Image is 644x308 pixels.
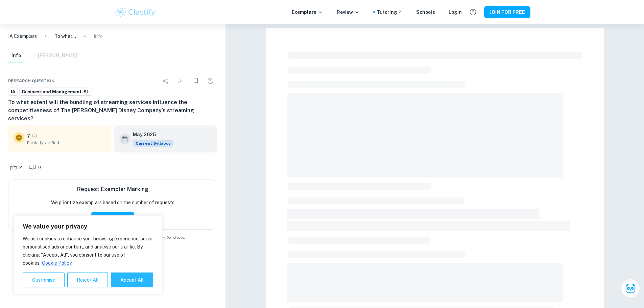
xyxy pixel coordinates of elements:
button: Request Now [91,212,134,224]
a: Login [449,8,462,16]
span: Research question [8,78,55,84]
a: Grade partially verified [31,133,38,139]
button: Ask Clai [621,279,640,298]
span: 2 [16,164,26,171]
p: Review [337,8,360,16]
button: Info [8,48,24,63]
h6: To what extent will the bundling of streaming services influence the competitiveness of The [PERS... [8,98,217,123]
span: IA [8,89,18,95]
div: Report issue [204,74,217,88]
button: Customise [23,273,65,287]
div: Download [174,74,188,88]
span: 0 [34,164,45,171]
p: We prioritize exemplars based on the number of requests [51,199,174,206]
button: Help and Feedback [467,6,479,18]
a: IA Exemplars [8,32,37,40]
div: Bookmark [189,74,202,88]
button: Reject All [67,273,108,287]
a: Tutoring [377,8,403,16]
h6: Request Exemplar Marking [77,185,148,193]
button: JOIN FOR FREE [484,6,530,18]
a: Schools [416,8,435,16]
p: We value your privacy [23,222,153,231]
p: To what extent will the bundling of streaming services influence the competitiveness of The [PERS... [54,32,76,40]
span: Business and Management-SL [20,89,92,95]
p: 7 [27,132,30,140]
div: We value your privacy [14,215,162,294]
a: Business and Management-SL [19,88,92,96]
div: Like [8,162,26,173]
div: Share [159,74,173,88]
span: Partially verified [27,140,106,146]
p: Exemplars [292,8,323,16]
a: Cookie Policy [42,260,72,266]
div: This exemplar is based on the current syllabus. Feel free to refer to it for inspiration/ideas wh... [133,140,173,147]
img: Clastify logo [114,5,157,19]
p: We use cookies to enhance your browsing experience, serve personalised ads or content, and analys... [23,235,153,267]
span: Example of past student work. For reference on structure and expectations only. Do not copy. [8,235,217,240]
a: IA [8,88,18,96]
p: Info [94,32,103,40]
button: Accept All [111,273,153,287]
h6: May 2025 [133,131,168,138]
div: Dislike [27,162,45,173]
span: Current Syllabus [133,140,173,147]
